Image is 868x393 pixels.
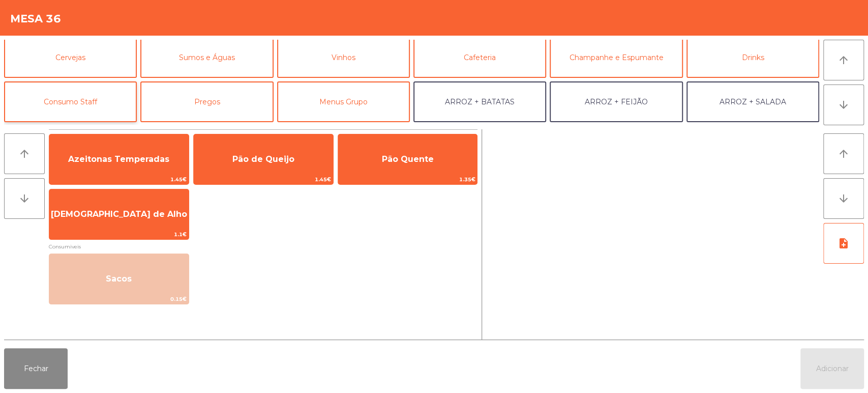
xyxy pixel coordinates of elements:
[140,37,273,78] button: Sumos e Águas
[51,209,187,219] span: [DEMOGRAPHIC_DATA] de Alho
[823,85,864,125] button: arrow_downward
[194,175,333,184] span: 1.45€
[413,81,546,122] button: ARROZ + BATATAS
[837,99,850,111] i: arrow_downward
[232,154,294,164] span: Pão de Queijo
[4,37,137,78] button: Cervejas
[68,154,169,164] span: Azeitonas Temperadas
[382,154,434,164] span: Pão Quente
[837,54,850,66] i: arrow_upward
[550,81,682,122] button: ARROZ + FEIJÃO
[18,148,31,160] i: arrow_upward
[277,37,410,78] button: Vinhos
[4,81,137,122] button: Consumo Staff
[686,37,819,78] button: Drinks
[10,11,61,26] h4: Mesa 36
[837,148,850,160] i: arrow_upward
[140,81,273,122] button: Pregos
[338,175,477,184] span: 1.35€
[823,40,864,80] button: arrow_upward
[823,223,864,264] button: note_add
[4,178,45,219] button: arrow_downward
[49,230,189,239] span: 1.1€
[277,81,410,122] button: Menus Grupo
[49,242,477,251] span: Consumiveis
[823,133,864,174] button: arrow_upward
[686,81,819,122] button: ARROZ + SALADA
[837,237,850,249] i: note_add
[18,192,31,205] i: arrow_downward
[413,37,546,78] button: Cafeteria
[837,192,850,205] i: arrow_downward
[49,175,189,184] span: 1.45€
[49,294,189,304] span: 0.15€
[550,37,682,78] button: Champanhe e Espumante
[4,348,68,389] button: Fechar
[823,178,864,219] button: arrow_downward
[106,274,132,284] span: Sacos
[4,133,45,174] button: arrow_upward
